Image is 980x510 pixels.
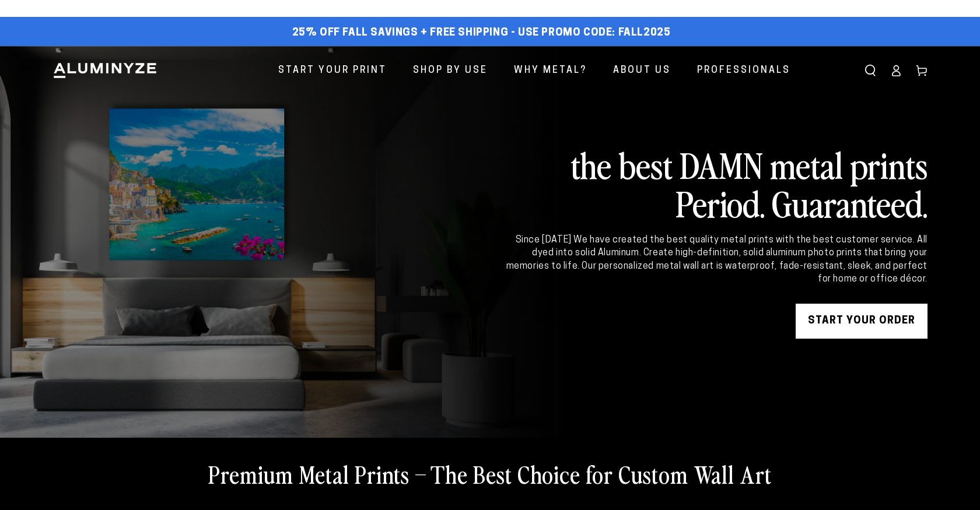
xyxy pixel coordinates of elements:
[52,62,157,79] img: Aluminyze
[688,55,799,86] a: Professionals
[292,27,671,40] span: 25% off FALL Savings + Free Shipping - Use Promo Code: FALL2025
[404,55,496,86] a: Shop By Use
[514,62,587,79] span: Why Metal?
[504,145,928,222] h2: the best DAMN metal prints Period. Guaranteed.
[604,55,680,86] a: About Us
[269,55,395,86] a: Start Your Print
[857,58,883,83] summary: Search our site
[208,459,772,489] h2: Premium Metal Prints – The Best Choice for Custom Wall Art
[613,62,671,79] span: About Us
[505,55,596,86] a: Why Metal?
[278,62,387,79] span: Start Your Print
[504,234,928,286] div: Since [DATE] We have created the best quality metal prints with the best customer service. All dy...
[796,304,928,339] a: START YOUR Order
[413,62,488,79] span: Shop By Use
[697,62,790,79] span: Professionals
